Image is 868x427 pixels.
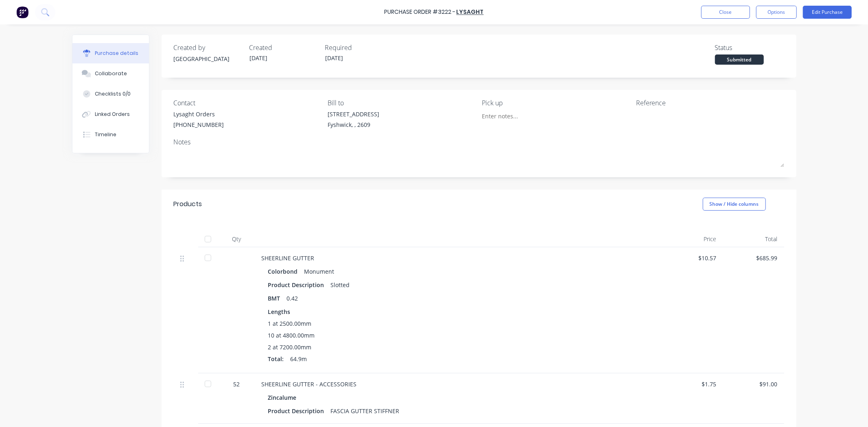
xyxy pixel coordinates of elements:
[174,54,243,63] div: [GEOGRAPHIC_DATA]
[95,90,131,98] div: Checklists 0/0
[636,98,784,108] div: Reference
[174,110,224,118] div: Lysaght Orders
[219,231,255,247] div: Qty
[701,6,750,19] button: Close
[225,380,249,388] div: 52
[803,6,852,19] button: Edit Purchase
[268,319,312,328] span: 1 at 2500.00mm
[328,98,476,108] div: Bill to
[268,266,301,277] div: Colorbond
[174,137,784,147] div: Notes
[268,307,291,316] span: Lengths
[715,54,764,65] div: Submitted
[268,392,300,403] div: Zincalume
[662,231,723,247] div: Price
[174,98,322,108] div: Contact
[325,43,394,52] div: Required
[268,405,331,417] div: Product Description
[262,254,656,262] div: SHEERLINE GUTTER
[669,380,717,388] div: $1.75
[95,111,130,118] div: Linked Orders
[174,120,224,129] div: [PHONE_NUMBER]
[304,266,335,277] div: Monument
[287,292,298,304] div: 0.42
[291,355,307,363] span: 64.9m
[174,43,243,52] div: Created by
[756,6,797,19] button: Options
[268,343,312,351] span: 2 at 7200.00mm
[328,120,379,129] div: Fyshwick, , 2609
[72,43,149,63] button: Purchase details
[268,279,331,291] div: Product Description
[669,254,717,262] div: $10.57
[72,124,149,145] button: Timeline
[331,279,350,291] div: Slotted
[249,43,319,52] div: Created
[174,199,202,209] div: Products
[72,84,149,104] button: Checklists 0/0
[262,380,656,388] div: SHEERLINE GUTTER - ACCESSORIES
[328,110,379,118] div: [STREET_ADDRESS]
[72,63,149,84] button: Collaborate
[723,231,784,247] div: Total
[268,331,315,340] span: 10 at 4800.00mm
[703,198,766,211] button: Show / Hide columns
[730,254,778,262] div: $685.99
[715,43,784,52] div: Status
[457,8,484,16] a: Lysaght
[385,8,456,17] div: Purchase Order #3222 -
[730,380,778,388] div: $91.00
[482,98,630,108] div: Pick up
[482,110,556,122] input: Enter notes...
[95,70,127,77] div: Collaborate
[268,355,284,363] span: Total:
[331,405,400,417] div: FASCIA GUTTER STIFFNER
[16,6,28,18] img: Factory
[72,104,149,124] button: Linked Orders
[95,50,138,57] div: Purchase details
[95,131,116,138] div: Timeline
[268,292,287,304] div: BMT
